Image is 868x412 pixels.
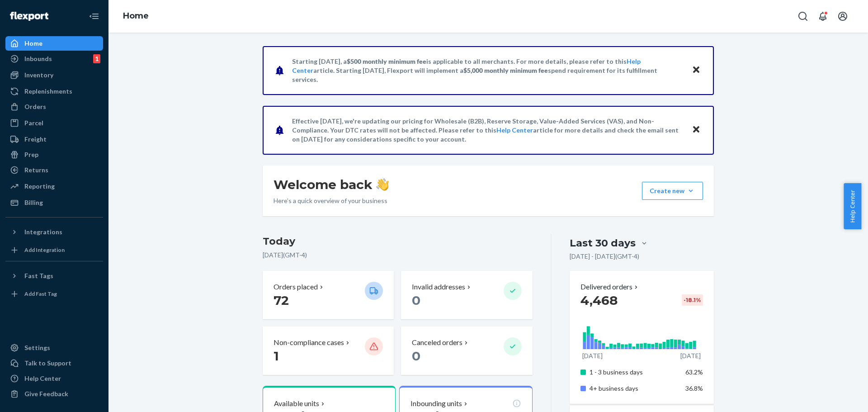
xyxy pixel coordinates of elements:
a: Inventory [5,68,103,82]
span: 72 [274,293,289,308]
button: Integrations [5,225,103,239]
div: -18.1 % [682,294,703,306]
div: Home [24,39,42,48]
p: [DATE] [582,351,603,360]
div: Parcel [24,118,43,128]
p: Non-compliance cases [274,337,344,348]
a: Parcel [5,116,103,130]
div: Fast Tags [24,271,53,280]
a: Inbounds1 [5,52,103,66]
button: Help Center [844,183,861,229]
p: [DATE] [680,351,701,360]
button: Give Feedback [5,387,103,401]
p: Orders placed [274,282,318,292]
div: Billing [24,198,43,207]
span: $500 monthly minimum fee [347,57,426,65]
p: Available units [274,398,319,409]
a: Help Center [5,371,103,386]
a: Settings [5,341,103,355]
h1: Welcome back [274,176,389,193]
p: Starting [DATE], a is applicable to all merchants. For more details, please refer to this article... [292,57,683,84]
ol: breadcrumbs [116,3,156,29]
a: Billing [5,195,103,210]
a: Add Fast Tag [5,287,103,301]
a: Talk to Support [5,356,103,370]
div: Talk to Support [24,359,71,368]
button: Non-compliance cases 1 [263,327,394,375]
button: Open Search Box [794,7,812,25]
a: Prep [5,147,103,162]
span: 36.8% [685,384,703,392]
div: Give Feedback [24,389,68,398]
div: Orders [24,102,46,111]
button: Orders placed 72 [263,271,394,319]
a: Returns [5,163,103,177]
p: 4+ business days [590,384,679,393]
button: Open account menu [834,7,852,25]
div: 1 [93,54,100,63]
span: 1 [274,348,279,364]
button: Invalid addresses 0 [401,271,532,319]
span: $5,000 monthly minimum fee [463,66,548,74]
span: 0 [412,293,420,308]
div: Replenishments [24,87,72,96]
button: Close [690,64,702,77]
p: Invalid addresses [412,282,465,292]
p: [DATE] - [DATE] ( GMT-4 ) [570,252,639,261]
button: Close Navigation [85,7,103,25]
button: Create new [642,182,703,200]
a: Home [123,11,149,21]
p: Inbounding units [410,398,462,409]
p: Effective [DATE], we're updating our pricing for Wholesale (B2B), Reserve Storage, Value-Added Se... [292,117,683,144]
span: 0 [412,348,420,364]
button: Delivered orders [580,282,640,292]
div: Help Center [24,374,61,383]
p: Canceled orders [412,337,462,348]
div: Returns [24,166,48,175]
div: Reporting [24,182,55,191]
div: Add Fast Tag [24,290,57,298]
button: Close [690,123,702,137]
div: Inbounds [24,54,52,63]
h3: Today [263,234,533,249]
img: Flexport logo [10,12,48,21]
a: Orders [5,99,103,114]
div: Prep [24,150,38,159]
span: 63.2% [685,368,703,376]
a: Add Integration [5,243,103,257]
div: Integrations [24,227,62,237]
button: Open notifications [814,7,832,25]
button: Canceled orders 0 [401,327,532,375]
a: Replenishments [5,84,103,99]
span: 4,468 [580,293,618,308]
a: Freight [5,132,103,147]
img: hand-wave emoji [376,178,389,191]
div: Last 30 days [570,236,636,250]
a: Home [5,36,103,51]
p: [DATE] ( GMT-4 ) [263,251,533,260]
p: 1 - 3 business days [590,368,679,377]
button: Fast Tags [5,269,103,283]
a: Help Center [496,126,533,134]
a: Reporting [5,179,103,194]
div: Settings [24,343,50,352]
div: Inventory [24,71,53,80]
div: Add Integration [24,246,65,254]
div: Freight [24,135,47,144]
p: Here’s a quick overview of your business [274,196,389,205]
